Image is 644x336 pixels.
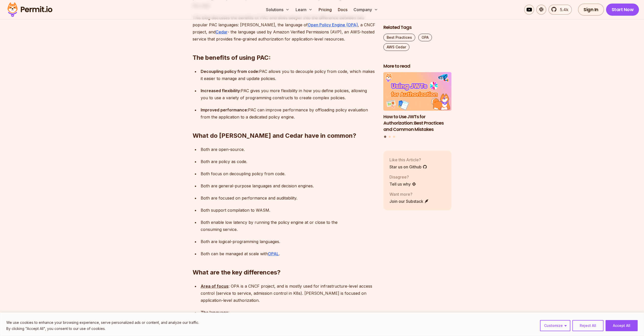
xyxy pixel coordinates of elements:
span: 5.4k [557,7,568,13]
p: By clicking "Accept All", you consent to our use of cookies. [6,326,199,332]
a: Tell us why [389,181,416,187]
h2: More to read [383,63,452,69]
strong: Increased flexibility: [201,88,241,93]
p: PAC can improve performance by offloading policy evaluation from the application to a dedicated p... [201,106,375,121]
p: Both are logical-programming languages. [201,238,375,245]
p: Disagree? [389,174,416,180]
a: Join our Substack [389,198,429,204]
p: Both support compilation to WASM. [201,207,375,214]
p: Both focus on decoupling policy from code. [201,170,375,177]
strong: Area of focus [201,284,228,289]
p: Like this Article? [389,157,427,163]
strong: Improved performance: [201,107,248,112]
a: AWS Cedar [383,43,409,51]
a: Start Now [606,4,639,16]
button: Go to slide 2 [389,136,391,138]
a: Pricing [317,5,334,15]
strong: Decoupling policy from code: [201,69,259,74]
h2: The benefits of using PAC: [193,33,375,62]
h3: How to Use JWTs for Authorization: Best Practices and Common Mistakes [383,114,452,132]
p: Both are focused on performance and auditability. [201,194,375,202]
button: Reject All [572,320,604,331]
a: OPA [418,34,432,41]
img: Permit logo [5,1,55,18]
p: Both enable low latency by running the policy engine at or close to the consuming service. [201,219,375,233]
a: Sign In [578,4,604,16]
a: Open Policy Engine (OPA) [308,22,358,27]
button: Go to slide 1 [384,136,386,138]
button: Customize [540,320,570,331]
a: Docs [336,5,349,15]
button: Accept All [606,320,638,331]
img: How to Use JWTs for Authorization: Best Practices and Common Mistakes [383,72,452,111]
a: 5.4k [548,5,572,15]
p: This blog discusses the benefits of PAC and dives deeper into the difference between two popular ... [193,14,375,43]
a: Cedar [216,29,227,34]
button: Go to slide 3 [393,136,395,138]
p: Both are general-purpose languages and decision engines. [201,182,375,189]
p: : OPA is a CNCF project, and is mostly used for infrastructure-level access control (service to s... [201,283,375,304]
p: Both are policy as code. [201,158,375,165]
p: We use cookies to enhance your browsing experience, serve personalized ads or content, and analyz... [6,320,199,326]
a: How to Use JWTs for Authorization: Best Practices and Common MistakesHow to Use JWTs for Authoriz... [383,72,452,133]
p: PAC gives you more flexibility in how you define policies, allowing you to use a variety of progr... [201,87,375,101]
button: Learn [294,5,315,15]
button: Company [351,5,380,15]
h2: What do [PERSON_NAME] and Cedar have in common? [193,111,375,140]
p: PAC allows you to decouple policy from code, which makes it easier to manage and update policies. [201,68,375,82]
a: Best Practices [383,34,415,41]
p: Both are open-source. [201,146,375,153]
h2: Related Tags [383,24,452,31]
a: OPAL [268,251,279,256]
a: Star us on Github [389,164,427,170]
strong: The language [201,310,228,315]
p: Want more? [389,191,429,197]
button: Solutions [264,5,292,15]
div: Posts [383,72,452,139]
p: Both can be managed at scale with . [201,250,375,257]
li: 1 of 3 [383,72,452,133]
h2: What are the key differences? [193,248,375,276]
